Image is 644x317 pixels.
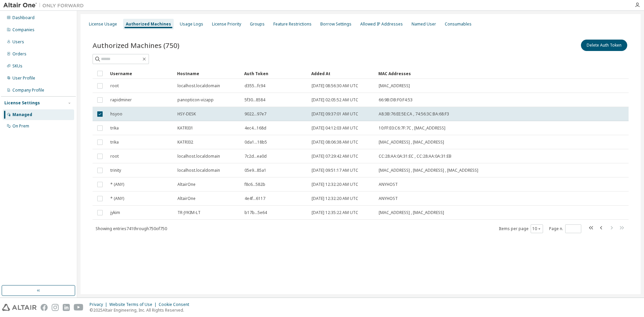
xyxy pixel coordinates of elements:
[581,40,627,51] button: Delete Auth Token
[532,226,541,231] button: 10
[12,15,35,20] div: Dashboard
[12,51,26,57] div: Orders
[110,196,124,201] span: * (ANY)
[312,154,358,159] span: [DATE] 07:29:42 AM UTC
[177,154,220,159] span: localhost.localdomain
[379,210,444,215] span: [MAC_ADDRESS] , [MAC_ADDRESS]
[379,154,451,159] span: CC:28:AA:0A:31:EC , CC:28:AA:0A:31:EB
[320,21,352,27] div: Borrow Settings
[412,21,436,27] div: Named User
[4,100,40,106] div: License Settings
[177,83,220,89] span: localhost.localdomain
[74,304,84,311] img: youtube.svg
[245,168,266,173] span: 05e9...85a1
[177,68,239,79] div: Hostname
[379,97,413,103] span: 66:9B:DB:F0:F4:53
[177,140,193,145] span: KATRI02
[312,196,358,201] span: [DATE] 12:32:20 AM UTC
[110,140,119,145] span: trika
[379,83,410,89] span: [MAC_ADDRESS]
[245,154,267,159] span: 7c2d...ea0d
[379,125,445,131] span: 10:FF:E0:C6:7F:7C , [MAC_ADDRESS]
[12,75,35,81] div: User Profile
[90,307,193,313] p: © 2025 Altair Engineering, Inc. All Rights Reserved.
[379,140,444,145] span: [MAC_ADDRESS] , [MAC_ADDRESS]
[126,21,171,27] div: Authorized Machines
[110,168,121,173] span: trinity
[110,97,132,103] span: rapidminer
[273,21,312,27] div: Feature Restrictions
[245,111,266,117] span: 9022...97e7
[177,196,196,201] span: AltairOne
[12,27,35,33] div: Companies
[244,68,306,79] div: Auth Token
[89,21,117,27] div: License Usage
[379,111,449,117] span: A8:3B:76:EE:5E:CA , 74:56:3C:BA:68:F3
[499,224,543,233] span: Items per page
[12,39,24,45] div: Users
[110,125,119,131] span: trika
[110,68,172,79] div: Username
[312,97,358,103] span: [DATE] 02:05:52 AM UTC
[52,304,59,311] img: instagram.svg
[245,83,265,89] span: d355...fc94
[245,140,267,145] span: 0da1...18b5
[110,210,120,215] span: jykim
[90,302,109,307] div: Privacy
[312,125,358,131] span: [DATE] 04:12:03 AM UTC
[177,210,201,215] span: TR-JYKIM-LT
[110,154,119,159] span: root
[177,111,196,117] span: HSY-DESK
[245,97,265,103] span: 5f30...8584
[177,168,220,173] span: localhost.localdomain
[212,21,241,27] div: License Priority
[549,224,581,233] span: Page n.
[379,182,398,187] span: ANYHOST
[2,304,37,311] img: altair_logo.svg
[177,97,214,103] span: panopticon-vizapp
[41,304,48,311] img: facebook.svg
[110,83,119,89] span: root
[96,226,167,231] span: Showing entries 741 through 750 of 750
[312,83,358,89] span: [DATE] 08:56:30 AM UTC
[110,111,122,117] span: hsyoo
[360,21,403,27] div: Allowed IP Addresses
[312,210,358,215] span: [DATE] 12:35:22 AM UTC
[379,196,398,201] span: ANYHOST
[379,168,478,173] span: [MAC_ADDRESS] , [MAC_ADDRESS] , [MAC_ADDRESS]
[159,302,193,307] div: Cookie Consent
[312,140,358,145] span: [DATE] 08:06:38 AM UTC
[12,63,22,69] div: SKUs
[250,21,265,27] div: Groups
[177,182,196,187] span: AltairOne
[177,125,193,131] span: KATRI01
[109,302,159,307] div: Website Terms of Use
[245,182,265,187] span: f8c6...582b
[445,21,472,27] div: Consumables
[311,68,373,79] div: Added At
[245,210,267,215] span: b17b...5e64
[312,111,358,117] span: [DATE] 09:37:01 AM UTC
[378,68,558,79] div: MAC Addresses
[110,182,124,187] span: * (ANY)
[312,182,358,187] span: [DATE] 12:32:20 AM UTC
[93,41,179,50] span: Authorized Machines (750)
[3,2,87,9] img: Altair One
[245,125,266,131] span: 4ec4...168d
[312,168,358,173] span: [DATE] 09:51:17 AM UTC
[63,304,70,311] img: linkedin.svg
[12,112,32,117] div: Managed
[180,21,203,27] div: Usage Logs
[12,88,44,93] div: Company Profile
[12,123,29,129] div: On Prem
[245,196,265,201] span: 4e4f...6117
